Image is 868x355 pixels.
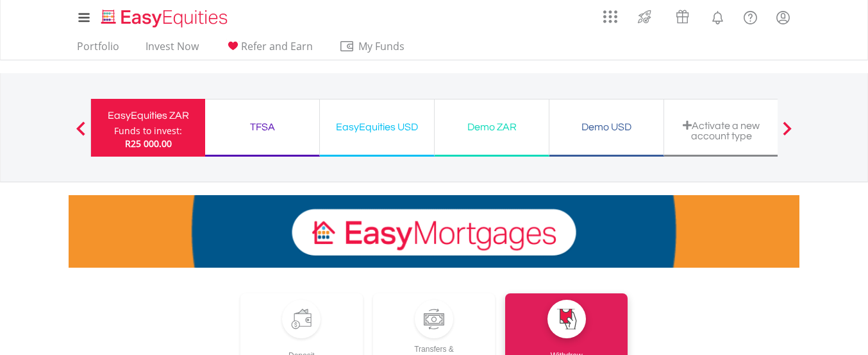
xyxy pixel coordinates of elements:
span: My Funds [339,38,423,55]
a: AppsGrid [595,3,626,24]
span: R25 000.00 [125,137,172,150]
a: Invest Now [140,40,204,60]
div: Activate a new account type [672,120,771,141]
div: EasyEquities USD [328,118,426,136]
a: Portfolio [72,40,124,60]
img: grid-menu-icon.svg [603,10,617,24]
a: Vouchers [664,3,701,27]
img: EasyEquities_Logo.png [99,8,233,29]
a: FAQ's and Support [734,3,767,29]
div: Demo USD [557,118,656,136]
a: Home page [96,3,233,29]
div: Demo ZAR [442,118,541,136]
a: My Profile [767,3,799,31]
a: Notifications [701,3,734,29]
div: TFSA [213,118,312,136]
img: vouchers-v2.svg [672,6,693,27]
a: Refer and Earn [220,40,318,60]
div: EasyEquities ZAR [99,107,197,125]
span: Refer and Earn [241,39,313,53]
div: Funds to invest: [114,125,182,137]
img: EasyMortage Promotion Banner [69,195,799,268]
img: thrive-v2.svg [634,6,655,27]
